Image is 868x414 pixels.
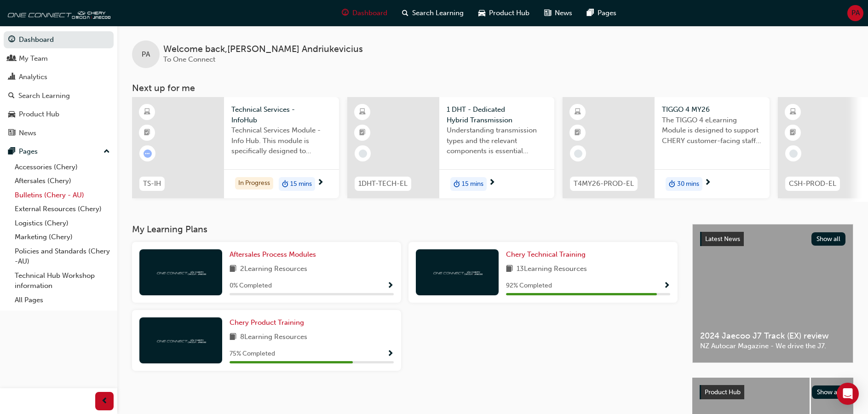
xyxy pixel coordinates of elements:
a: 1DHT-TECH-EL1 DHT - Dedicated Hybrid TransmissionUnderstanding transmission types and the relevan... [347,97,554,198]
span: learningResourceType_ELEARNING-icon [575,106,581,118]
a: pages-iconPages [580,4,624,23]
a: Technical Hub Workshop information [11,269,114,293]
span: The TIGGO 4 eLearning Module is designed to support CHERY customer-facing staff with the product ... [662,115,762,146]
span: Pages [598,8,616,18]
span: TS-IH [143,178,161,189]
span: Latest News [705,235,740,243]
a: Latest NewsShow all [700,232,845,247]
span: pages-icon [8,148,15,156]
a: My Team [4,50,114,67]
span: book-icon [230,264,236,275]
div: News [19,128,36,138]
span: Aftersales Process Modules [230,250,316,259]
span: 0 % Completed [230,281,272,291]
span: next-icon [317,179,324,187]
span: Understanding transmission types and the relevant components is essential knowledge required for ... [447,125,547,156]
span: booktick-icon [144,127,150,139]
img: oneconnect [155,336,206,345]
span: Chery Technical Training [506,250,586,259]
span: booktick-icon [790,127,796,139]
span: car-icon [8,110,15,119]
span: Product Hub [489,8,529,18]
span: chart-icon [8,73,15,81]
span: Technical Services Module - Info Hub. This module is specifically designed to address the require... [231,125,332,156]
button: Show all [811,232,846,246]
span: 15 mins [462,179,483,190]
div: My Team [19,53,48,64]
a: TS-IHTechnical Services - InfoHubTechnical Services Module - Info Hub. This module is specificall... [132,97,339,198]
span: book-icon [506,264,513,275]
button: Show all [812,385,846,399]
span: learningRecordVerb_NONE-icon [359,149,367,158]
span: PA [142,49,150,60]
div: Pages [19,146,38,157]
span: up-icon [103,146,110,158]
span: T4MY26-PROD-EL [574,178,634,189]
span: 8 Learning Resources [240,332,307,343]
span: Search Learning [412,8,464,18]
h3: My Learning Plans [132,224,678,235]
span: news-icon [544,7,551,19]
span: learningResourceType_ELEARNING-icon [790,106,796,118]
div: Search Learning [18,91,70,101]
a: Policies and Standards (Chery -AU) [11,244,114,269]
a: Marketing (Chery) [11,230,114,244]
span: CSH-PROD-EL [789,178,836,189]
button: Pages [4,143,114,160]
div: In Progress [235,177,273,190]
span: duration-icon [282,178,288,190]
h3: Next up for me [117,83,868,93]
a: Aftersales Process Modules [230,249,320,260]
a: Aftersales (Chery) [11,174,114,188]
div: Analytics [19,72,47,82]
span: news-icon [8,129,15,138]
span: TIGGO 4 MY26 [662,104,762,115]
span: 2024 Jaecoo J7 Track (EX) review [700,331,845,341]
span: 92 % Completed [506,281,552,291]
span: people-icon [8,55,15,63]
span: learningResourceType_ELEARNING-icon [144,106,150,118]
button: Show Progress [387,348,394,360]
button: PA [847,5,863,21]
span: Product Hub [705,388,741,396]
a: Logistics (Chery) [11,216,114,230]
span: News [555,8,572,18]
span: learningRecordVerb_ATTEMPT-icon [144,149,152,158]
a: Product HubShow all [700,385,846,400]
a: All Pages [11,293,114,307]
span: next-icon [704,179,711,187]
a: Chery Product Training [230,317,308,328]
span: next-icon [489,179,495,187]
button: Show Progress [387,280,394,292]
button: DashboardMy TeamAnalyticsSearch LearningProduct HubNews [4,29,114,143]
span: NZ Autocar Magazine - We drive the J7. [700,341,845,351]
span: Show Progress [663,282,670,290]
div: Open Intercom Messenger [837,383,859,405]
span: booktick-icon [575,127,581,139]
a: External Resources (Chery) [11,202,114,216]
span: 15 mins [290,179,312,190]
a: Dashboard [4,31,114,48]
span: 1 DHT - Dedicated Hybrid Transmission [447,104,547,125]
a: car-iconProduct Hub [471,4,537,23]
span: learningRecordVerb_NONE-icon [574,149,582,158]
span: pages-icon [587,7,594,19]
a: Search Learning [4,87,114,104]
span: Technical Services - InfoHub [231,104,332,125]
span: guage-icon [8,36,15,44]
img: oneconnect [5,4,110,22]
a: Bulletins (Chery - AU) [11,188,114,202]
span: car-icon [478,7,485,19]
span: Show Progress [387,350,394,358]
a: Analytics [4,69,114,86]
span: learningResourceType_ELEARNING-icon [359,106,366,118]
span: duration-icon [454,178,460,190]
a: Accessories (Chery) [11,160,114,174]
span: prev-icon [101,396,108,407]
span: duration-icon [669,178,675,190]
span: search-icon [8,92,15,100]
span: search-icon [402,7,408,19]
span: 75 % Completed [230,349,275,359]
